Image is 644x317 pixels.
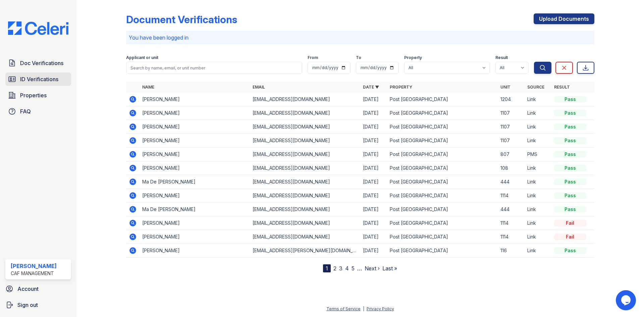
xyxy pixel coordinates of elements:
div: Pass [554,247,586,254]
div: Fail [554,233,586,240]
a: Doc Verifications [5,56,71,70]
span: Account [17,285,39,293]
div: Pass [554,178,586,185]
a: Next › [365,265,380,272]
td: 108 [498,161,525,175]
label: From [308,55,318,60]
td: Post [GEOGRAPHIC_DATA] [387,175,497,189]
td: Post [GEOGRAPHIC_DATA] [387,230,497,244]
a: Name [142,85,154,90]
td: [EMAIL_ADDRESS][DOMAIN_NAME] [250,203,360,216]
span: FAQ [20,107,31,115]
div: Pass [554,206,586,213]
td: PMS [525,148,551,161]
td: [PERSON_NAME] [140,161,250,175]
td: [DATE] [360,148,387,161]
td: Link [525,216,551,230]
td: 1107 [498,134,525,148]
td: [PERSON_NAME] [140,244,250,258]
div: Document Verifications [126,13,237,25]
a: Property [390,85,412,90]
td: [PERSON_NAME] [140,230,250,244]
div: [PERSON_NAME] [11,262,57,270]
td: 444 [498,175,525,189]
td: Link [525,93,551,106]
td: Post [GEOGRAPHIC_DATA] [387,216,497,230]
div: Fail [554,220,586,226]
div: CAF Management [11,270,57,277]
a: Last » [382,265,397,272]
span: Sign out [17,301,38,309]
a: Result [554,85,570,90]
a: 5 [352,265,355,272]
a: Source [527,85,544,90]
td: [DATE] [360,189,387,203]
p: You have been logged in [129,34,592,42]
input: Search by name, email, or unit number [126,62,302,74]
div: | [363,306,364,311]
td: Link [525,120,551,134]
div: Pass [554,96,586,103]
td: [DATE] [360,203,387,216]
td: [DATE] [360,175,387,189]
td: Ma De [PERSON_NAME] [140,175,250,189]
td: [EMAIL_ADDRESS][DOMAIN_NAME] [250,93,360,106]
td: Ma De [PERSON_NAME] [140,203,250,216]
td: [EMAIL_ADDRESS][DOMAIN_NAME] [250,189,360,203]
td: 1107 [498,120,525,134]
div: Pass [554,192,586,199]
td: [EMAIL_ADDRESS][DOMAIN_NAME] [250,134,360,148]
img: CE_Logo_Blue-a8612792a0a2168367f1c8372b55b34899dd931a85d93a1a3d3e32e68fde9ad4.png [3,21,74,35]
td: Link [525,134,551,148]
td: [EMAIL_ADDRESS][DOMAIN_NAME] [250,106,360,120]
td: Post [GEOGRAPHIC_DATA] [387,106,497,120]
td: [DATE] [360,230,387,244]
a: 2 [333,265,336,272]
span: Doc Verifications [20,59,63,67]
a: Unit [500,85,511,90]
td: [EMAIL_ADDRESS][DOMAIN_NAME] [250,161,360,175]
td: [DATE] [360,216,387,230]
span: Properties [20,91,47,99]
label: Applicant or unit [126,55,158,60]
td: [PERSON_NAME] [140,189,250,203]
td: [EMAIL_ADDRESS][DOMAIN_NAME] [250,216,360,230]
td: 1204 [498,93,525,106]
iframe: chat widget [616,290,637,310]
td: Post [GEOGRAPHIC_DATA] [387,244,497,258]
td: 444 [498,203,525,216]
div: Pass [554,165,586,171]
label: Result [495,55,508,60]
label: Property [404,55,422,60]
td: Link [525,189,551,203]
a: Upload Documents [534,13,594,24]
td: Post [GEOGRAPHIC_DATA] [387,93,497,106]
td: [DATE] [360,161,387,175]
td: [DATE] [360,134,387,148]
td: 1114 [498,230,525,244]
span: … [357,264,362,272]
a: Account [3,282,74,296]
td: [EMAIL_ADDRESS][DOMAIN_NAME] [250,120,360,134]
td: [PERSON_NAME] [140,148,250,161]
td: Link [525,175,551,189]
td: Post [GEOGRAPHIC_DATA] [387,134,497,148]
td: Post [GEOGRAPHIC_DATA] [387,161,497,175]
a: Terms of Service [326,306,361,311]
td: [DATE] [360,244,387,258]
td: 1114 [498,189,525,203]
td: Link [525,106,551,120]
td: [EMAIL_ADDRESS][DOMAIN_NAME] [250,230,360,244]
a: 4 [345,265,349,272]
td: 1107 [498,106,525,120]
td: Link [525,161,551,175]
td: [PERSON_NAME] [140,106,250,120]
div: 1 [323,264,331,272]
td: Post [GEOGRAPHIC_DATA] [387,120,497,134]
td: [DATE] [360,120,387,134]
td: Link [525,203,551,216]
td: [PERSON_NAME] [140,134,250,148]
td: [DATE] [360,106,387,120]
a: Sign out [3,298,74,312]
